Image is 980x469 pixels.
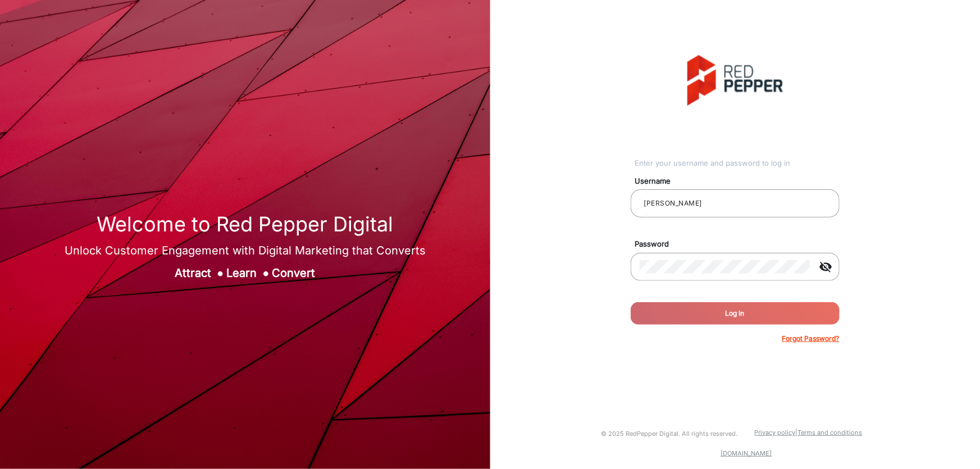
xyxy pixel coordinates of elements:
[262,266,269,280] span: ●
[627,239,853,250] mat-label: Password
[627,176,853,187] mat-label: Username
[65,212,426,236] h1: Welcome to Red Pepper Digital
[631,302,840,325] button: Log In
[782,334,840,344] p: Forgot Password?
[687,55,783,106] img: vmg-logo
[65,242,426,259] div: Unlock Customer Engagement with Digital Marketing that Converts
[635,158,840,169] div: Enter your username and password to log in
[798,429,863,436] a: Terms and conditions
[796,429,798,436] a: |
[813,260,840,274] mat-icon: visibility_off
[755,429,796,436] a: Privacy policy
[640,197,831,210] input: Your username
[65,265,426,281] div: Attract Learn Convert
[721,449,772,457] a: [DOMAIN_NAME]
[217,266,224,280] span: ●
[601,430,738,438] small: © 2025 RedPepper Digital. All rights reserved.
